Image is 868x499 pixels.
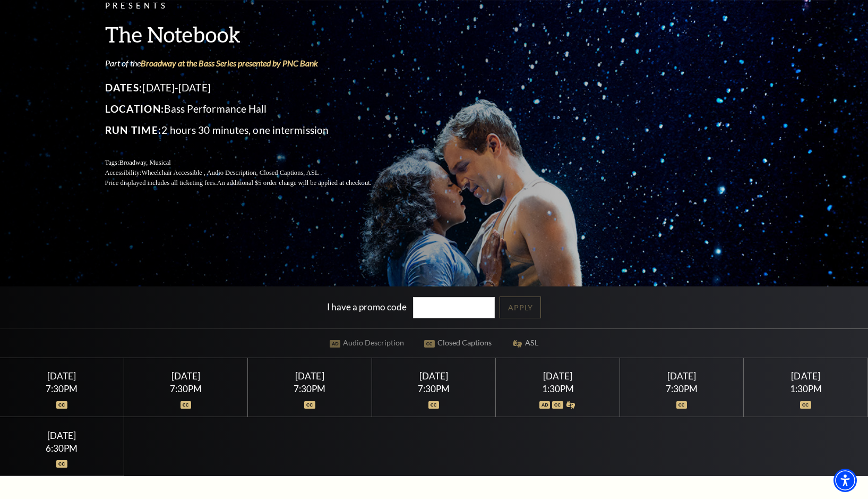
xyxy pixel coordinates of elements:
div: 7:30PM [261,384,359,393]
div: [DATE] [13,370,111,382]
p: [DATE]-[DATE] [105,79,397,96]
span: Broadway, Musical [119,159,170,166]
div: [DATE] [384,370,483,382]
span: Run Time: [105,124,162,136]
p: Accessibility: [105,168,397,178]
div: 7:30PM [13,384,111,393]
div: Accessibility Menu [833,469,857,492]
div: [DATE] [509,370,607,382]
div: 1:30PM [757,384,855,393]
p: Part of the [105,57,397,69]
a: Broadway at the Bass Series presented by PNC Bank - open in a new tab [141,58,318,68]
div: [DATE] [13,430,111,441]
p: Bass Performance Hall [105,100,397,117]
label: I have a promo code [327,301,407,312]
div: [DATE] [261,370,359,382]
span: Wheelchair Accessible , Audio Description, Closed Captions, ASL [141,169,319,176]
div: [DATE] [757,370,855,382]
div: 7:30PM [136,384,235,393]
div: [DATE] [136,370,235,382]
div: 6:30PM [13,444,111,453]
span: Location: [105,103,165,115]
div: [DATE] [633,370,731,382]
span: An additional $5 order charge will be applied at checkout. [217,179,371,187]
p: Price displayed includes all ticketing fees. [105,178,397,188]
h3: The Notebook [105,21,397,48]
p: 2 hours 30 minutes, one intermission [105,122,397,139]
div: 1:30PM [509,384,607,393]
span: Dates: [105,81,143,94]
p: Tags: [105,158,397,168]
div: 7:30PM [384,384,483,393]
div: 7:30PM [633,384,731,393]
